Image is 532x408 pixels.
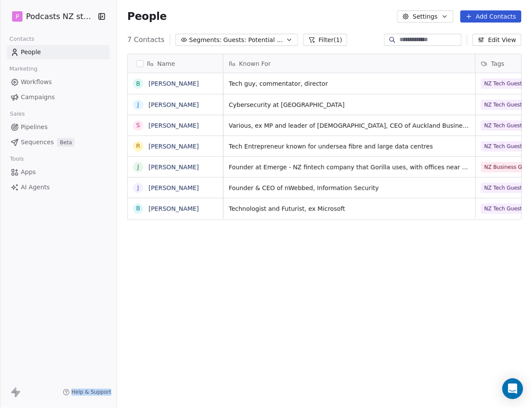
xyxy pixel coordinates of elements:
button: Settings [397,10,453,23]
a: [PERSON_NAME] [149,205,199,212]
div: Known For [224,54,475,73]
span: NZ Tech Guest [481,78,526,89]
span: NZ Tech Guest [481,183,526,193]
span: NZ Tech Guest [481,204,526,214]
a: [PERSON_NAME] [149,122,199,129]
span: Help & Support [71,389,111,396]
span: Campaigns [21,93,55,102]
span: Tech Entrepreneur known for undersea fibre and large data centres [229,142,470,151]
a: Pipelines [7,120,110,134]
span: Various, ex MP and leader of [DEMOGRAPHIC_DATA], CEO of Auckland Business Chamber [229,121,470,130]
div: J [137,162,139,172]
a: Help & Support [63,389,111,396]
span: NZ Tech Guest [481,120,526,131]
span: Sales [6,107,29,120]
span: Segments: [189,36,222,45]
div: Name [128,54,223,73]
span: Tools [6,152,27,165]
a: Campaigns [7,90,110,104]
span: People [127,10,167,23]
span: Sequences [21,138,54,147]
span: Name [157,59,175,68]
span: Workflows [21,78,52,87]
span: NZ Tech Guest [481,100,526,110]
span: Guests: Potential - NZ Tech Podcast [224,36,284,45]
span: P [16,12,19,21]
a: Apps [7,165,110,179]
span: Podcasts NZ studio [26,11,95,22]
div: S [136,121,140,130]
a: [PERSON_NAME] [149,143,199,150]
a: AI Agents [7,180,110,194]
a: [PERSON_NAME] [149,164,199,171]
button: PPodcasts NZ studio [10,9,92,24]
span: 7 Contacts [127,35,165,45]
button: Add Contacts [461,10,522,23]
span: Marketing [6,62,41,75]
span: Tech guy, commentator, director [229,79,470,88]
a: [PERSON_NAME] [149,101,199,108]
span: Pipelines [21,123,48,132]
span: Contacts [6,32,38,45]
div: grid [128,73,224,392]
div: R [136,142,140,151]
button: Edit View [473,34,522,46]
span: Founder & CEO of nWebbed, Information Security [229,184,470,192]
span: Beta [57,138,75,147]
span: Cybersecurity at [GEOGRAPHIC_DATA] [229,100,470,109]
div: J [137,100,139,109]
div: Open Intercom Messenger [503,379,523,399]
span: Technologist and Futurist, ex Microsoft [229,204,470,213]
a: SequencesBeta [7,135,110,149]
div: J [137,183,139,192]
button: Filter(1) [303,34,348,46]
a: [PERSON_NAME] [149,80,199,87]
span: Apps [21,168,36,177]
span: AI Agents [21,183,50,192]
span: Known For [239,59,271,68]
div: B [136,204,140,213]
span: People [21,48,41,57]
a: [PERSON_NAME] [149,185,199,191]
a: People [7,45,110,59]
div: B [136,79,140,88]
a: Workflows [7,75,110,89]
span: Tags [491,59,505,68]
span: Founder at Emerge - NZ fintech company that Gorilla uses, with offices near [GEOGRAPHIC_DATA] [229,163,470,172]
span: NZ Tech Guest [481,141,526,152]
